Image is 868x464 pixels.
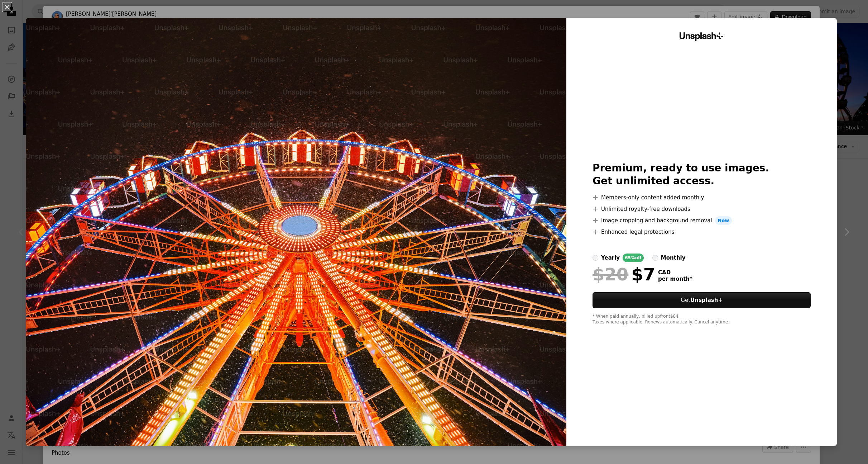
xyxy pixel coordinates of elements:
[593,193,811,202] li: Members-only content added monthly
[601,254,620,262] div: yearly
[652,255,658,261] input: monthly
[661,254,686,262] div: monthly
[715,216,732,225] span: New
[593,228,811,236] li: Enhanced legal protections
[593,216,811,225] li: Image cropping and background removal
[593,255,598,261] input: yearly65%off
[593,205,811,213] li: Unlimited royalty-free downloads
[593,162,811,188] h2: Premium, ready to use images. Get unlimited access.
[690,297,723,303] strong: Unsplash+
[593,292,811,308] button: GetUnsplash+
[623,254,644,262] div: 65% off
[593,314,811,325] div: * When paid annually, billed upfront $84 Taxes where applicable. Renews automatically. Cancel any...
[593,265,628,284] span: $20
[658,276,692,282] span: per month *
[658,269,692,276] span: CAD
[593,265,655,284] div: $7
